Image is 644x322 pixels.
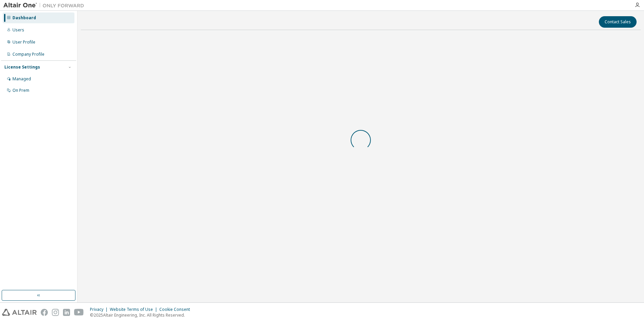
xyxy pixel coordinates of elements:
[74,309,84,316] img: youtube.svg
[41,309,48,316] img: facebook.svg
[90,312,194,318] p: © 2025 Altair Engineering, Inc. All Rights Reserved.
[2,309,37,316] img: altair_logo.svg
[4,64,40,70] div: License Settings
[159,307,194,312] div: Cookie Consent
[12,39,35,45] div: User Profile
[110,307,159,312] div: Website Terms of Use
[63,309,70,316] img: linkedin.svg
[12,88,29,93] div: On Prem
[52,309,59,316] img: instagram.svg
[12,52,44,57] div: Company Profile
[3,2,88,9] img: Altair One
[12,15,36,21] div: Dashboard
[12,27,24,33] div: Users
[599,16,637,28] button: Contact Sales
[90,307,110,312] div: Privacy
[12,76,31,82] div: Managed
